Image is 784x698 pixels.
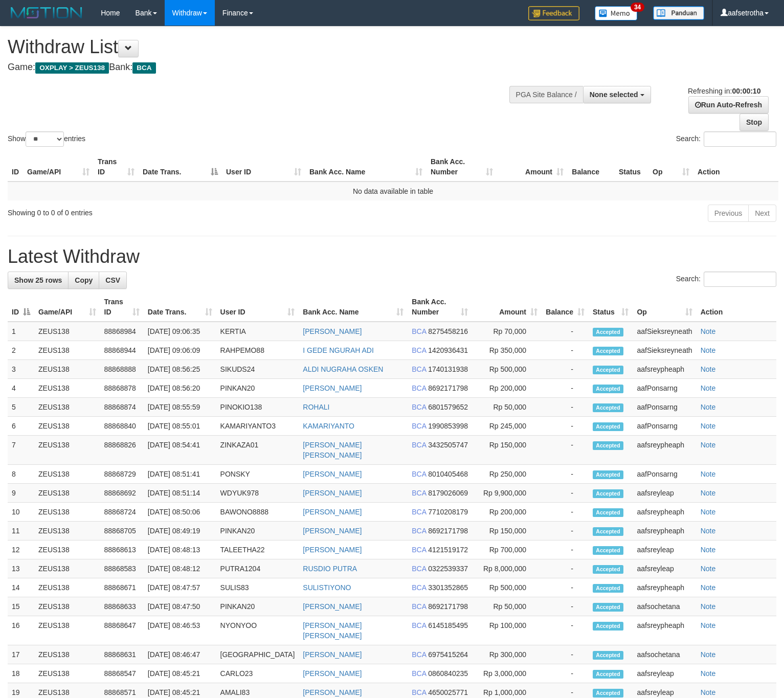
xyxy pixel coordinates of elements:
[631,3,644,12] span: 34
[303,602,362,611] a: [PERSON_NAME]
[144,578,216,597] td: [DATE] 08:47:57
[34,559,100,578] td: ZEUS138
[633,379,696,398] td: aafPonsarng
[428,669,468,678] span: Copy 0860840235 to clipboard
[589,292,633,322] th: Status: activate to sort column ascending
[701,384,716,392] a: Note
[633,341,696,360] td: aafSieksreyneath
[701,527,716,535] a: Note
[8,578,34,597] td: 14
[34,541,100,559] td: ZEUS138
[100,578,144,597] td: 88868671
[701,621,716,629] a: Note
[412,583,426,592] span: BCA
[303,422,354,430] a: KAMARIYANTO
[472,578,542,597] td: Rp 500,000
[428,365,468,373] span: Copy 1740131938 to clipboard
[8,503,34,522] td: 10
[412,565,426,573] span: BCA
[100,616,144,645] td: 88868647
[34,645,100,664] td: ZEUS138
[144,322,216,341] td: [DATE] 09:06:35
[633,664,696,683] td: aafsreyleap
[303,650,362,659] a: [PERSON_NAME]
[303,669,362,678] a: [PERSON_NAME]
[428,327,468,335] span: Copy 8275458216 to clipboard
[633,559,696,578] td: aafsreyleap
[593,565,623,574] span: Accepted
[216,465,299,484] td: PONSKY
[303,384,362,392] a: [PERSON_NAME]
[542,292,589,322] th: Balance: activate to sort column ascending
[412,546,426,554] span: BCA
[472,436,542,465] td: Rp 150,000
[542,616,589,645] td: -
[472,398,542,417] td: Rp 50,000
[412,602,426,611] span: BCA
[100,645,144,664] td: 88868631
[100,664,144,683] td: 88868547
[303,565,357,573] a: RUSDIO PUTRA
[593,622,623,631] span: Accepted
[428,527,468,535] span: Copy 8692171798 to clipboard
[633,541,696,559] td: aafsreyleap
[8,152,23,182] th: ID
[472,616,542,645] td: Rp 100,000
[472,664,542,683] td: Rp 3,000,000
[8,417,34,436] td: 6
[701,669,716,678] a: Note
[34,417,100,436] td: ZEUS138
[428,546,468,554] span: Copy 4121519172 to clipboard
[633,436,696,465] td: aafsreypheaph
[303,527,362,535] a: [PERSON_NAME]
[408,292,472,322] th: Bank Acc. Number: activate to sort column ascending
[8,559,34,578] td: 13
[100,379,144,398] td: 88868878
[428,583,468,592] span: Copy 3301352865 to clipboard
[701,565,716,573] a: Note
[8,62,512,73] h4: Game: Bank:
[701,546,716,554] a: Note
[303,688,362,696] a: [PERSON_NAME]
[472,292,542,322] th: Amount: activate to sort column ascending
[412,489,426,497] span: BCA
[139,152,222,182] th: Date Trans.: activate to sort column descending
[593,328,623,336] span: Accepted
[428,602,468,611] span: Copy 8692171798 to clipboard
[144,645,216,664] td: [DATE] 08:46:47
[676,131,776,147] label: Search:
[144,559,216,578] td: [DATE] 08:48:12
[633,322,696,341] td: aafSieksreyneath
[8,664,34,683] td: 18
[303,583,351,592] a: SULISTIYONO
[8,272,69,289] a: Show 25 rows
[593,489,623,498] span: Accepted
[144,341,216,360] td: [DATE] 09:06:09
[412,650,426,659] span: BCA
[542,398,589,417] td: -
[697,292,776,322] th: Action
[216,417,299,436] td: KAMARIYANTO3
[8,246,776,267] h1: Latest Withdraw
[704,131,776,147] input: Search:
[34,436,100,465] td: ZEUS138
[593,441,623,450] span: Accepted
[8,341,34,360] td: 2
[428,621,468,629] span: Copy 6145185495 to clipboard
[144,503,216,522] td: [DATE] 08:50:06
[303,470,362,478] a: [PERSON_NAME]
[100,503,144,522] td: 88868724
[701,650,716,659] a: Note
[8,616,34,645] td: 16
[216,292,299,322] th: User ID: activate to sort column ascending
[8,597,34,616] td: 15
[412,384,426,392] span: BCA
[428,489,468,497] span: Copy 8179026069 to clipboard
[593,422,623,431] span: Accepted
[412,346,426,354] span: BCA
[144,664,216,683] td: [DATE] 08:45:21
[472,465,542,484] td: Rp 250,000
[472,645,542,664] td: Rp 300,000
[701,583,716,592] a: Note
[34,465,100,484] td: ZEUS138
